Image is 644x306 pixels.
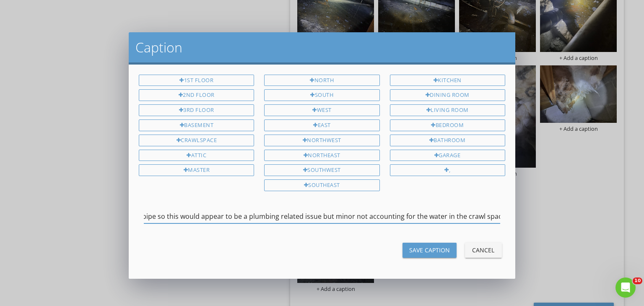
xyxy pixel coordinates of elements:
[139,135,254,146] div: Crawlspace
[390,150,505,161] div: Garage
[633,277,642,284] span: 10
[264,135,379,146] div: Northwest
[402,243,457,258] button: Save Caption
[409,246,450,254] div: Save Caption
[264,164,379,176] div: Southwest
[144,210,500,223] input: Enter a caption
[465,243,502,258] button: Cancel
[615,277,636,298] iframe: Intercom live chat
[139,119,254,131] div: Basement
[135,39,509,56] h2: Caption
[139,75,254,86] div: 1st Floor
[264,104,379,116] div: West
[264,119,379,131] div: East
[390,164,505,176] div: ,
[264,75,379,86] div: North
[390,75,505,86] div: Kitchen
[390,135,505,146] div: Bathroom
[264,89,379,101] div: South
[139,89,254,101] div: 2nd Floor
[139,104,254,116] div: 3rd Floor
[139,164,254,176] div: Master
[390,119,505,131] div: Bedroom
[390,104,505,116] div: Living Room
[264,150,379,161] div: Northeast
[264,179,379,191] div: Southeast
[472,246,495,254] div: Cancel
[139,150,254,161] div: Attic
[390,89,505,101] div: Dining Room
